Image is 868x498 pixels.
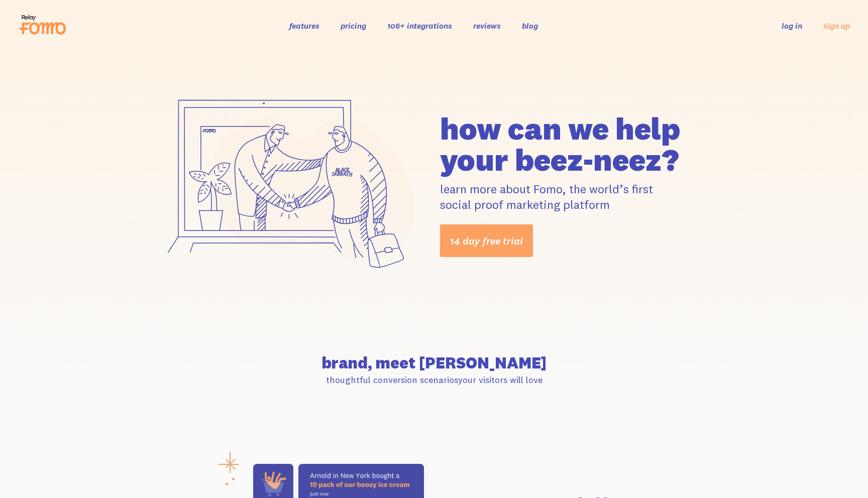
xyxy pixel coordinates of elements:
h2: brand, meet [PERSON_NAME] [154,355,714,371]
a: 106+ integrations [387,21,452,31]
a: log in [782,21,802,31]
p: thoughtful conversion scenarios your visitors will love [154,374,714,386]
a: sign up [823,21,850,31]
a: reviews [473,21,501,31]
a: 14 day free trial [440,224,533,257]
p: learn more about Fomo, the world’s first social proof marketing platform [440,181,714,212]
a: features [289,21,319,31]
a: pricing [341,21,366,31]
a: blog [522,21,538,31]
h1: how can we help your beez-neez? [440,113,714,175]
